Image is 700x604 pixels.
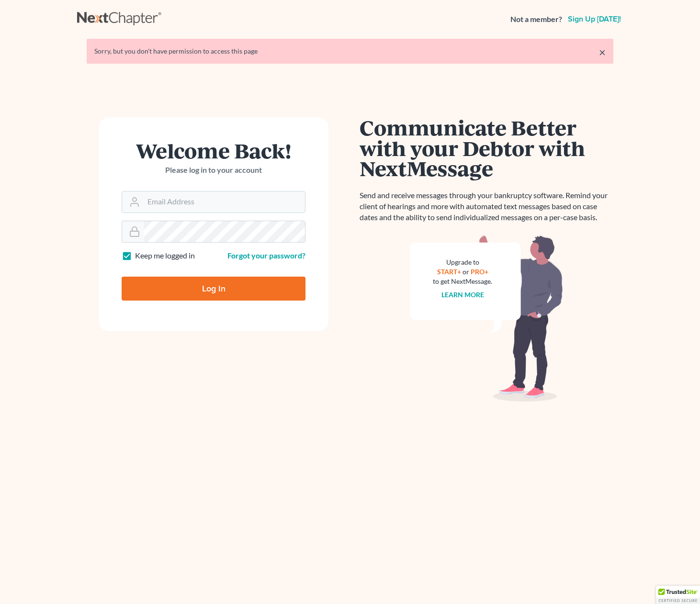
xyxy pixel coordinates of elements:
[656,586,700,604] div: TrustedSite Certified
[441,291,484,299] a: Learn more
[433,277,492,286] div: to get NextMessage.
[122,165,305,176] p: Please log in to your account
[433,257,492,267] div: Upgrade to
[122,277,305,301] input: Log In
[410,235,563,402] img: nextmessage_bg-59042aed3d76b12b5cd301f8e5b87938c9018125f34e5fa2b7a6b67550977c72.svg
[227,251,305,260] a: Forgot your password?
[471,268,488,276] a: PRO+
[437,268,461,276] a: START+
[566,15,623,23] a: Sign up [DATE]!
[144,191,305,213] input: Email Address
[360,190,613,223] p: Send and receive messages through your bankruptcy software. Remind your client of hearings and mo...
[360,117,613,179] h1: Communicate Better with your Debtor with NextMessage
[599,46,606,58] a: ×
[94,46,606,56] div: Sorry, but you don't have permission to access this page
[135,250,195,261] label: Keep me logged in
[510,14,562,25] strong: Not a member?
[122,140,305,161] h1: Welcome Back!
[463,268,469,276] span: or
